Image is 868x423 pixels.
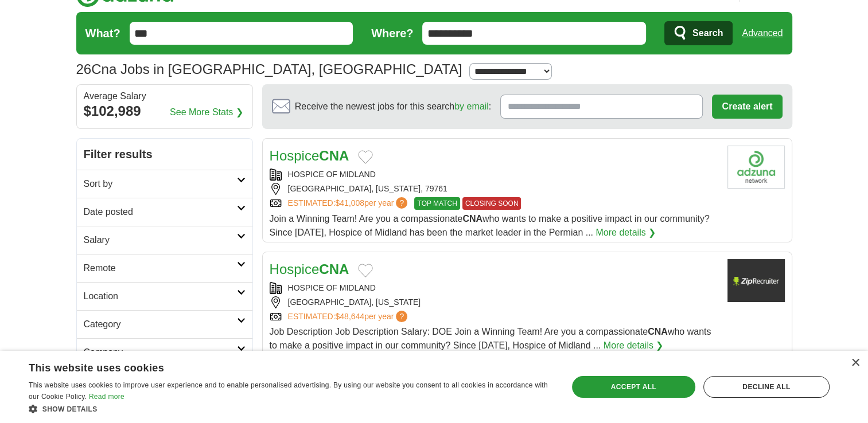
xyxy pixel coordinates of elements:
[84,205,237,219] h2: Date posted
[170,105,243,119] a: See More Stats ❯
[270,169,718,181] div: HOSPICE OF MIDLAND
[77,338,252,366] a: Company
[84,289,237,303] h2: Location
[270,327,711,350] span: Job Description Job Description Salary: DOE Join a Winning Team! Are you a compassionate who want...
[319,261,349,277] strong: CNA
[42,405,98,413] span: Show details
[77,139,252,170] h2: Filter results
[29,381,548,401] span: This website uses cookies to improve user experience and to enable personalised advertising. By u...
[288,311,410,323] a: ESTIMATED:$48,644per year?
[84,233,237,247] h2: Salary
[270,296,718,308] div: [GEOGRAPHIC_DATA], [US_STATE]
[335,198,364,207] span: $41,008
[77,310,252,338] a: Category
[76,59,92,80] span: 26
[84,177,237,191] h2: Sort by
[84,346,237,359] h2: Company
[462,197,521,210] span: CLOSING SOON
[396,197,407,209] span: ?
[462,214,482,224] strong: CNA
[270,183,718,195] div: [GEOGRAPHIC_DATA], [US_STATE], 79761
[85,25,120,42] label: What?
[288,197,410,210] a: ESTIMATED:$41,008per year?
[414,197,460,210] span: TOP MATCH
[572,376,695,398] div: Accept all
[77,282,252,310] a: Location
[84,92,246,101] div: Average Salary
[270,282,718,294] div: HOSPICE OF MIDLAND
[29,358,523,375] div: This website uses cookies
[454,101,489,111] a: by email
[396,311,407,322] span: ?
[29,403,552,414] div: Show details
[703,376,830,398] div: Decline all
[270,148,349,163] a: HospiceCNA
[77,226,252,254] a: Salary
[358,264,373,277] button: Add to favorite jobs
[84,101,246,122] div: $102,989
[77,198,252,226] a: Date posted
[371,25,413,42] label: Where?
[76,61,462,77] h1: Cna Jobs in [GEOGRAPHIC_DATA], [GEOGRAPHIC_DATA]
[851,359,859,367] div: Close
[84,318,237,331] h2: Category
[270,214,710,237] span: Join a Winning Team! Are you a compassionate who wants to make a positive impact in our community...
[295,100,491,113] span: Receive the newest jobs for this search :
[89,393,124,401] a: Read more, opens a new window
[358,150,373,164] button: Add to favorite jobs
[270,261,349,277] a: HospiceCNA
[335,312,364,321] span: $48,644
[77,170,252,198] a: Sort by
[77,254,252,282] a: Remote
[648,327,668,336] strong: CNA
[727,259,785,302] img: Company logo
[632,11,857,167] iframe: Sign in with Google Dialog
[319,148,349,163] strong: CNA
[595,226,656,240] a: More details ❯
[84,261,237,275] h2: Remote
[604,339,664,352] a: More details ❯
